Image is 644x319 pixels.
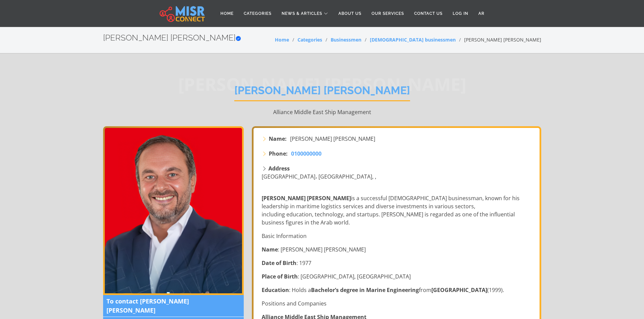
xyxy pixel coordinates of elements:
[103,126,244,295] img: Ahmed Tarek Khalil
[262,245,533,254] p: : [PERSON_NAME] [PERSON_NAME]
[262,259,533,267] p: : 1977
[431,286,487,294] strong: [GEOGRAPHIC_DATA]
[236,36,241,41] svg: Verified account
[297,36,322,43] a: Categories
[291,150,321,158] a: 0100000000
[262,273,298,280] strong: Place of Birth
[239,7,277,20] a: Categories
[262,194,533,227] p: is a successful [DEMOGRAPHIC_DATA] businessman, known for his leadership in maritime logistics se...
[473,7,490,20] a: AR
[282,10,322,17] span: News & Articles
[262,173,376,180] span: [GEOGRAPHIC_DATA]، [GEOGRAPHIC_DATA], ,
[277,7,333,20] a: News & Articles
[333,7,366,20] a: About Us
[275,36,289,43] a: Home
[215,7,239,20] a: Home
[456,36,541,43] li: [PERSON_NAME] [PERSON_NAME]
[290,135,375,143] span: [PERSON_NAME] [PERSON_NAME]
[269,135,287,143] strong: Name:
[269,150,288,158] strong: Phone:
[366,7,409,20] a: Our Services
[262,286,533,294] p: : Holds a from (1999).
[291,150,321,157] span: 0100000000
[448,7,473,20] a: Log in
[262,259,296,267] strong: Date of Birth
[262,246,278,253] strong: Name
[103,108,541,116] p: Alliance Middle East Ship Management
[160,5,205,22] img: main.misr_connect
[262,299,533,308] p: Positions and Companies
[262,272,533,281] p: : [GEOGRAPHIC_DATA], [GEOGRAPHIC_DATA]
[234,84,410,101] h1: [PERSON_NAME] [PERSON_NAME]
[409,7,448,20] a: Contact Us
[331,36,361,43] a: Businessmen
[311,286,419,294] strong: Bachelor’s degree in Marine Engineering
[262,194,351,202] strong: [PERSON_NAME] [PERSON_NAME]
[370,36,456,43] a: [DEMOGRAPHIC_DATA] businessmen
[103,33,241,43] h2: [PERSON_NAME] [PERSON_NAME]
[262,286,289,294] strong: Education
[103,295,244,317] span: To contact [PERSON_NAME] [PERSON_NAME]
[268,165,290,172] strong: Address
[262,232,533,240] p: Basic Information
